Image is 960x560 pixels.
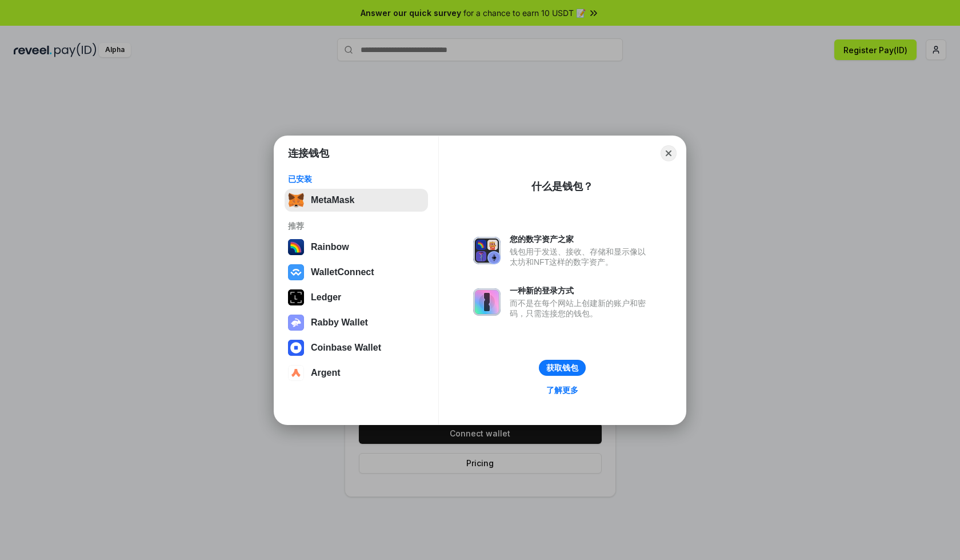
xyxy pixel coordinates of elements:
[288,315,304,331] img: svg+xml,%3Csvg%20xmlns%3D%22http%3A%2F%2Fwww.w3.org%2F2000%2Fsvg%22%20fill%3D%22none%22%20viewBox...
[288,174,425,184] div: 已安装
[285,336,428,359] button: Coinbase Wallet
[288,146,329,160] h1: 连接钱包
[311,317,368,328] div: Rabby Wallet
[285,189,428,212] button: MetaMask
[311,267,374,277] div: WalletConnect
[473,237,501,264] img: svg+xml,%3Csvg%20xmlns%3D%22http%3A%2F%2Fwww.w3.org%2F2000%2Fsvg%22%20fill%3D%22none%22%20viewBox...
[661,145,677,161] button: Close
[285,362,428,384] button: Argent
[285,311,428,334] button: Rabby Wallet
[285,286,428,309] button: Ledger
[510,234,651,244] div: 您的数字资产之家
[288,365,304,381] img: svg+xml,%3Csvg%20width%3D%2228%22%20height%3D%2228%22%20viewBox%3D%220%200%2028%2028%22%20fill%3D...
[288,264,304,280] img: svg+xml,%3Csvg%20width%3D%2228%22%20height%3D%2228%22%20viewBox%3D%220%200%2028%2028%22%20fill%3D...
[539,360,586,376] button: 获取钱包
[288,221,425,231] div: 推荐
[288,340,304,356] img: svg+xml,%3Csvg%20width%3D%2228%22%20height%3D%2228%22%20viewBox%3D%220%200%2028%2028%22%20fill%3D...
[311,195,354,205] div: MetaMask
[288,239,304,255] img: svg+xml,%3Csvg%20width%3D%22120%22%20height%3D%22120%22%20viewBox%3D%220%200%20120%20120%22%20fil...
[285,261,428,284] button: WalletConnect
[546,363,578,373] div: 获取钱包
[510,247,651,267] div: 钱包用于发送、接收、存储和显示像以太坊和NFT这样的数字资产。
[531,180,593,193] div: 什么是钱包？
[311,368,341,378] div: Argent
[546,385,578,395] div: 了解更多
[311,242,349,252] div: Rainbow
[510,285,651,296] div: 一种新的登录方式
[285,236,428,259] button: Rainbow
[510,298,651,319] div: 而不是在每个网站上创建新的账户和密码，只需连接您的钱包。
[288,289,304,305] img: svg+xml,%3Csvg%20xmlns%3D%22http%3A%2F%2Fwww.w3.org%2F2000%2Fsvg%22%20width%3D%2228%22%20height%3...
[473,288,501,316] img: svg+xml,%3Csvg%20xmlns%3D%22http%3A%2F%2Fwww.w3.org%2F2000%2Fsvg%22%20fill%3D%22none%22%20viewBox...
[539,383,585,398] a: 了解更多
[288,192,304,208] img: svg+xml,%3Csvg%20fill%3D%22none%22%20height%3D%2233%22%20viewBox%3D%220%200%2035%2033%22%20width%...
[311,292,341,303] div: Ledger
[311,343,381,353] div: Coinbase Wallet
